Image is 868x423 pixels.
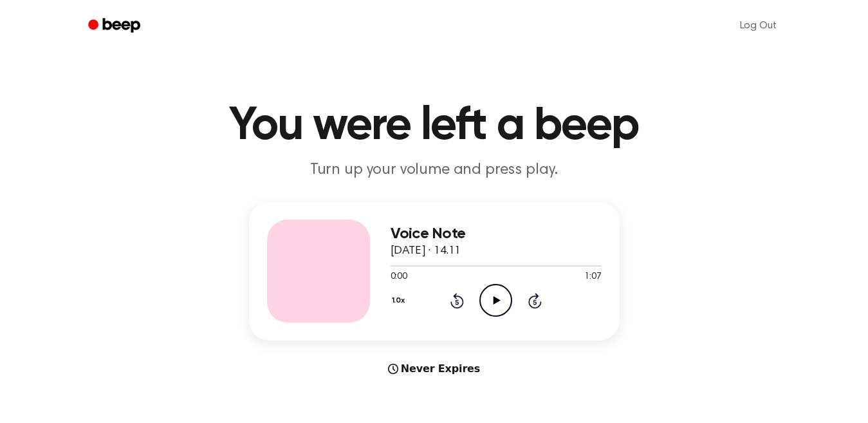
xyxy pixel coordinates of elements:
[187,160,681,181] p: Turn up your volume and press play.
[105,103,764,149] h1: You were left a beep
[391,245,461,257] span: [DATE] · 14.11
[391,270,407,284] span: 0:00
[249,361,620,377] div: Never Expires
[391,225,602,243] h3: Voice Note
[727,10,790,41] a: Log Out
[79,14,152,39] a: Beep
[391,290,410,312] button: 1.0x
[584,270,601,284] span: 1:07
